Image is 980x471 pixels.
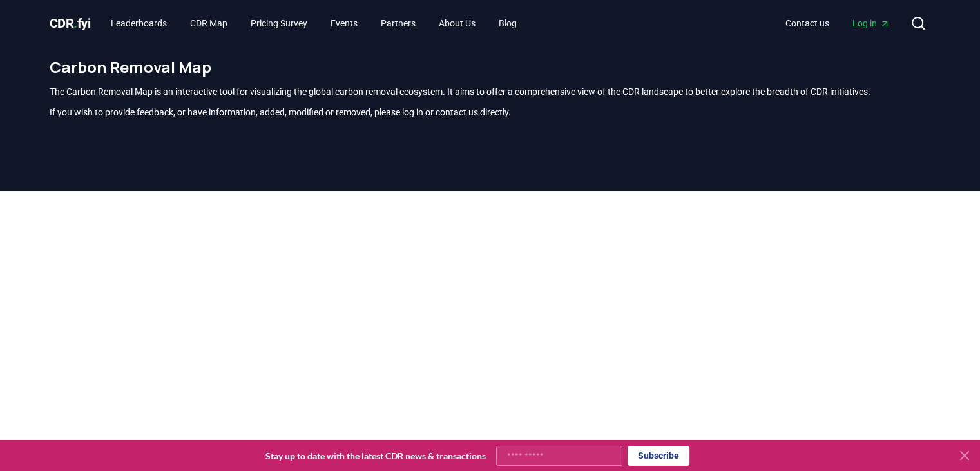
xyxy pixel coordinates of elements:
[73,15,77,31] span: .
[50,14,91,32] a: CDR.fyi
[852,17,890,30] span: Log in
[50,85,931,98] p: The Carbon Removal Map is an interactive tool for visualizing the global carbon removal ecosystem...
[320,12,368,35] a: Events
[428,12,486,35] a: About Us
[775,12,900,35] nav: Main
[50,106,931,119] p: If you wish to provide feedback, or have information, added, modified or removed, please log in o...
[50,15,91,31] span: CDR fyi
[101,12,177,35] a: Leaderboards
[180,12,238,35] a: CDR Map
[775,12,840,35] a: Contact us
[101,12,527,35] nav: Main
[370,12,426,35] a: Partners
[488,12,527,35] a: Blog
[842,12,900,35] a: Log in
[240,12,318,35] a: Pricing Survey
[50,57,931,77] h1: Carbon Removal Map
